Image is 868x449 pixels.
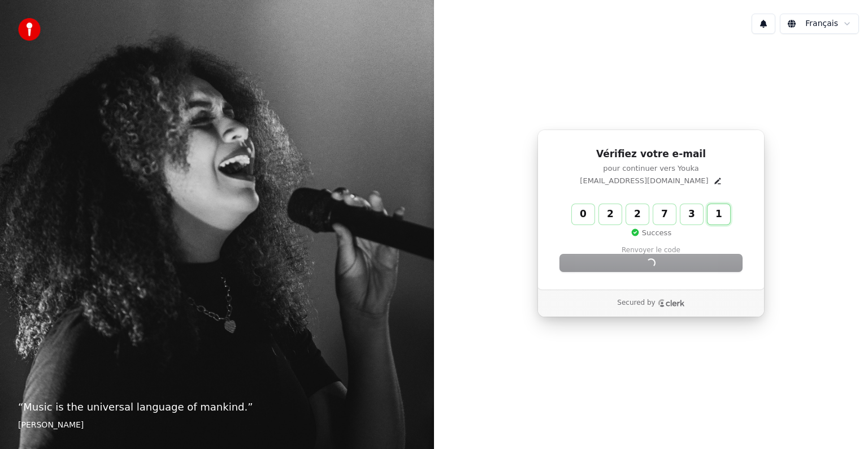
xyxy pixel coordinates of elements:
[18,399,416,415] p: “ Music is the universal language of mankind. ”
[580,176,708,186] p: [EMAIL_ADDRESS][DOMAIN_NAME]
[572,204,753,225] input: Enter verification code
[658,299,685,307] a: Clerk logo
[617,299,655,308] p: Secured by
[18,18,41,41] img: youka
[560,148,742,161] h1: Vérifiez votre e-mail
[631,228,671,238] p: Success
[713,176,722,185] button: Edit
[18,420,416,431] footer: [PERSON_NAME]
[560,163,742,174] p: pour continuer vers Youka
